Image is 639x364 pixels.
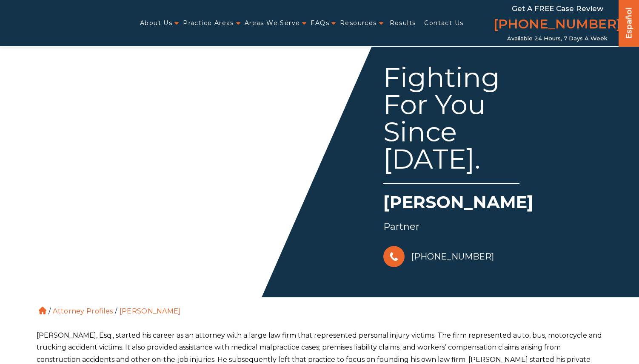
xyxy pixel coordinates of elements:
[424,14,463,32] a: Contact Us
[140,14,172,32] a: About Us
[30,42,285,297] img: Herbert Auger
[183,14,234,32] a: Practice Areas
[53,307,113,315] a: Attorney Profiles
[383,244,494,269] a: [PHONE_NUMBER]
[37,297,602,317] ol: / /
[512,4,603,13] span: Get a FREE Case Review
[340,14,377,32] a: Resources
[39,307,46,314] a: Home
[245,14,300,32] a: Areas We Serve
[383,218,604,235] div: Partner
[390,14,416,32] a: Results
[383,190,604,218] h1: [PERSON_NAME]
[494,15,621,35] a: [PHONE_NUMBER]
[383,64,519,184] div: Fighting For You Since [DATE].
[5,15,110,31] img: Auger & Auger Accident and Injury Lawyers Logo
[507,35,608,42] span: Available 24 Hours, 7 Days a Week
[311,14,329,32] a: FAQs
[117,307,183,315] li: [PERSON_NAME]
